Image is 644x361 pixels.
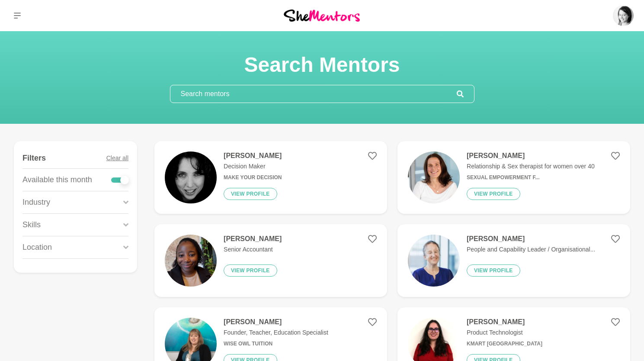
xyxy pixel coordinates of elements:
[154,224,387,297] a: [PERSON_NAME]Senior AccountantView profile
[170,52,474,78] h1: Search Mentors
[467,151,595,160] h4: [PERSON_NAME]
[467,235,595,243] h4: [PERSON_NAME]
[224,328,328,337] p: Founder, Teacher, Education Specialist
[154,141,387,214] a: [PERSON_NAME]Decision MakerMake Your DecisionView profile
[467,188,520,200] button: View profile
[224,235,282,243] h4: [PERSON_NAME]
[467,341,542,347] h6: Kmart [GEOGRAPHIC_DATA]
[467,245,595,254] p: People and Capability Leader / Organisational...
[224,341,328,347] h6: Wise Owl Tuition
[22,219,41,231] p: Skills
[165,151,217,203] img: 443bca476f7facefe296c2c6ab68eb81e300ea47-400x400.jpg
[106,148,128,168] button: Clear all
[170,85,457,103] input: Search mentors
[467,162,595,171] p: Relationship & Sex therapist for women over 40
[408,235,460,287] img: 6c7e47c16492af589fd1d5b58525654ea3920635-256x256.jpg
[224,188,277,200] button: View profile
[467,264,520,277] button: View profile
[224,151,282,160] h4: [PERSON_NAME]
[284,10,360,21] img: She Mentors Logo
[165,235,217,287] img: 54410d91cae438123b608ef54d3da42d18b8f0e6-2316x3088.jpg
[467,174,595,181] h6: Sexual Empowerment f...
[408,151,460,203] img: d6e4e6fb47c6b0833f5b2b80120bcf2f287bc3aa-2570x2447.jpg
[467,318,542,326] h4: [PERSON_NAME]
[467,328,542,337] p: Product Technologist
[22,174,92,186] p: Available this month
[397,224,630,297] a: [PERSON_NAME]People and Capability Leader / Organisational...View profile
[224,245,282,254] p: Senior Accountant
[22,153,46,163] h4: Filters
[224,264,277,277] button: View profile
[22,242,52,253] p: Location
[224,174,282,181] h6: Make Your Decision
[224,162,282,171] p: Decision Maker
[224,318,328,326] h4: [PERSON_NAME]
[397,141,630,214] a: [PERSON_NAME]Relationship & Sex therapist for women over 40Sexual Empowerment f...View profile
[22,197,50,208] p: Industry
[613,5,634,26] img: Kara Tieman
